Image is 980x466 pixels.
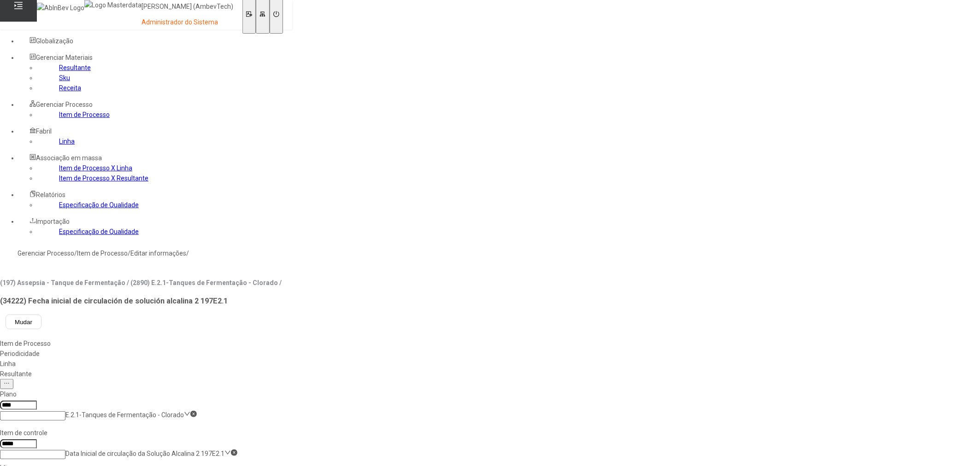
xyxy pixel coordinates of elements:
span: Gerenciar Materiais [36,54,93,61]
span: Relatórios [36,191,65,198]
span: Fabril [36,128,52,135]
nz-breadcrumb-separator: / [128,250,130,257]
a: Gerenciar Processo [18,250,74,257]
a: Sku [59,74,70,82]
span: Globalização [36,37,73,45]
p: Administrador do Sistema [142,18,233,27]
a: Item de Processo X Resultante [59,175,148,182]
a: Editar informações [130,250,186,257]
button: Mudar [6,315,41,329]
span: Mudar [15,319,32,326]
a: Resultante [59,64,91,71]
span: Gerenciar Processo [36,101,93,108]
p: [PERSON_NAME] (AmbevTech) [142,2,233,12]
nz-select-item: E.2.1-Tanques de Fermentação - Clorado [65,411,184,419]
a: Especificação de Qualidade [59,201,139,209]
a: Linha [59,138,75,145]
a: Item de Processo [59,111,110,118]
a: Item de Processo X Linha [59,164,132,172]
a: Item de Processo [77,250,128,257]
nz-select-item: Data Inicial de circulação da Solução Alcalina 2 197E2.1 [65,450,224,457]
span: Importação [36,218,70,225]
nz-breadcrumb-separator: / [186,250,189,257]
a: Receita [59,84,81,92]
nz-breadcrumb-separator: / [74,250,77,257]
span: Associação em massa [36,154,102,162]
img: AbInBev Logo [37,3,84,13]
a: Especificação de Qualidade [59,228,139,235]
